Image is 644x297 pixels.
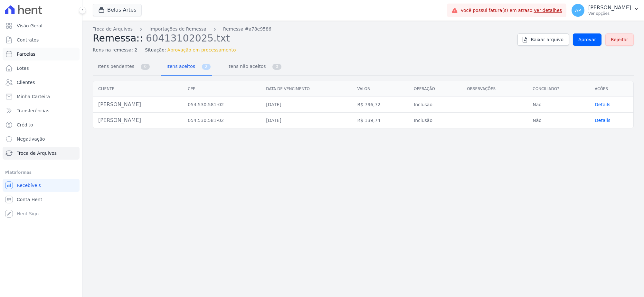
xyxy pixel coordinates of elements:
td: R$ 796,72 [352,97,409,113]
td: Inclusão [409,97,462,113]
a: Recebíveis [3,179,80,192]
td: Não [527,113,590,128]
a: Parcelas [3,48,80,60]
span: Negativação [17,136,45,142]
span: Clientes [17,79,35,86]
a: Itens aceitos 2 [161,59,212,76]
span: Itens na remessa: 2 [93,47,137,53]
span: Baixar arquivo [531,36,563,43]
th: Conciliado? [527,81,590,97]
span: Visão Geral [17,23,43,29]
td: 054.530.581-02 [183,97,261,113]
span: Contratos [17,37,39,43]
span: Situação: [145,47,166,53]
button: AP [PERSON_NAME] Ver opções [566,1,644,19]
a: Clientes [3,76,80,89]
a: Itens não aceitos 0 [222,59,283,76]
th: CPF [183,81,261,97]
a: Minha Carteira [3,90,80,103]
td: R$ 139,74 [352,113,409,128]
a: Troca de Arquivos [3,147,80,160]
a: Itens pendentes 0 [93,59,151,76]
span: Aprovação em processamento [167,47,236,53]
span: Itens não aceitos [223,60,267,73]
a: Visão Geral [3,19,80,32]
span: Itens aceitos [163,60,196,73]
th: Operação [409,81,462,97]
span: AP [575,8,581,13]
span: Transferências [17,107,49,114]
p: [PERSON_NAME] [588,5,631,11]
span: translation missing: pt-BR.manager.charges.file_imports.show.table_row.details [595,102,611,107]
a: Lotes [3,62,80,75]
nav: Breadcrumb [93,26,512,32]
span: Aprovar [578,36,596,43]
th: Ações [590,81,633,97]
th: Observações [462,81,527,97]
a: Details [595,102,611,107]
a: Aprovar [573,33,601,46]
td: [DATE] [261,97,352,113]
a: Crédito [3,118,80,131]
span: 2 [202,64,211,70]
button: Belas Artes [93,4,142,16]
a: Remessa #a78e9586 [223,26,271,32]
span: translation missing: pt-BR.manager.charges.file_imports.show.table_row.details [595,118,611,123]
th: Valor [352,81,409,97]
span: Minha Carteira [17,93,50,100]
nav: Tab selector [93,59,283,76]
td: Não [527,97,590,113]
a: Transferências [3,104,80,117]
span: 0 [141,64,150,70]
span: Recebíveis [17,182,41,189]
a: Rejeitar [605,33,634,46]
td: [PERSON_NAME] [93,113,183,128]
span: Itens pendentes [94,60,136,73]
div: Plataformas [5,169,77,176]
span: 0 [272,64,281,70]
a: Troca de Arquivos [93,26,133,32]
span: Você possui fatura(s) em atraso. [460,7,562,14]
a: Contratos [3,33,80,46]
p: Ver opções [588,11,631,16]
th: Cliente [93,81,183,97]
td: [DATE] [261,113,352,128]
span: 60413102025.txt [146,32,230,44]
td: [PERSON_NAME] [93,97,183,113]
span: Rejeitar [611,36,628,43]
td: 054.530.581-02 [183,113,261,128]
span: Remessa:: [93,32,143,44]
span: Troca de Arquivos [17,150,57,156]
a: Ver detalhes [534,8,562,13]
td: Inclusão [409,113,462,128]
a: Negativação [3,133,80,145]
span: Parcelas [17,51,35,57]
span: Lotes [17,65,29,71]
span: Conta Hent [17,196,42,203]
a: Baixar arquivo [517,33,569,46]
span: Crédito [17,122,33,128]
a: Conta Hent [3,193,80,206]
a: Importações de Remessa [149,26,206,32]
a: Details [595,118,611,123]
th: Data de vencimento [261,81,352,97]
